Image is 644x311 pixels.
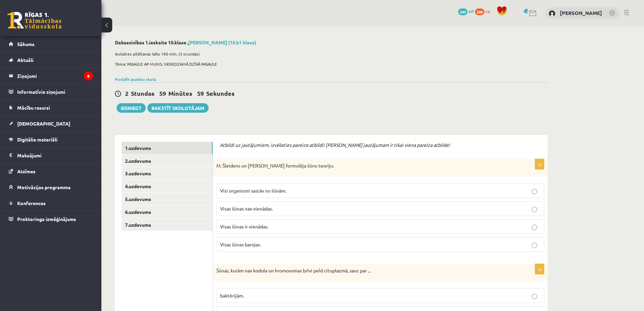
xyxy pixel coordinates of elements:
[220,187,286,194] span: Visi organismi sastāv no šūnām.
[549,10,555,17] img: Karloss Filips Filipsons
[9,148,93,163] a: Maksājumi
[122,206,213,218] a: 6.uzdevums
[115,61,544,67] p: Tēma: PASAULE AP MUMS. NEREDZAMĀ DZĪVĀ PASAULE
[125,89,128,97] span: 2
[17,84,93,99] legend: Informatīvie ziņojumi
[197,89,204,97] span: 59
[535,264,544,274] p: 1p
[216,267,510,274] p: Šūnas, kurām nav kodola un hromosomas brīvi peld citoplazmā, sauc par ...
[9,84,93,99] a: Informatīvie ziņojumi
[9,52,93,68] a: Aktuāli
[9,116,93,131] a: [DEMOGRAPHIC_DATA]
[17,184,71,190] span: Motivācijas programma
[469,8,474,14] span: mP
[122,142,213,154] a: 1.uzdevums
[220,205,273,212] span: Visas šūnas nav vienādas.
[220,142,450,148] em: Atbildi uz jautājumiem, izvēloties pareizo atbildi! [PERSON_NAME] jautājumam ir tikai viena parei...
[147,103,209,113] a: Rakstīt skolotājam
[220,223,268,229] span: Visas šūnas ir vienādas.
[535,159,544,170] p: 1p
[9,36,93,52] a: Sākums
[220,292,244,298] span: baktērijām.
[17,216,76,222] span: Proktoringa izmēģinājums
[159,89,166,97] span: 59
[475,8,484,15] span: 288
[9,132,93,147] a: Digitālie materiāli
[168,89,192,97] span: Minūtes
[115,76,156,82] a: Parādīt punktu skalu
[216,162,510,169] p: M. Šleidens un [PERSON_NAME] formulēja šūnu teoriju.
[9,211,93,227] a: Proktoringa izmēģinājums
[17,68,93,84] legend: Ziņojumi
[475,8,493,14] a: 288 xp
[17,168,35,174] span: Atzīmes
[9,179,93,195] a: Motivācijas programma
[532,225,537,230] input: Visas šūnas ir vienādas.
[17,105,50,111] span: Mācību resursi
[115,40,548,45] h2: Dabaszinības 1.ieskaite 10.klase ,
[458,8,474,14] a: 240 mP
[560,9,602,16] a: [PERSON_NAME]
[532,207,537,212] input: Visas šūnas nav vienādas.
[84,71,93,81] i: 6
[122,219,213,231] a: 7.uzdevums
[122,193,213,205] a: 5.uzdevums
[17,120,70,127] span: [DEMOGRAPHIC_DATA]
[131,89,154,97] span: Stundas
[17,57,33,63] span: Aktuāli
[17,200,46,206] span: Konferences
[17,41,34,47] span: Sākums
[117,103,146,113] button: Iesniegt
[9,68,93,84] a: Ziņojumi6
[206,89,235,97] span: Sekundes
[9,195,93,211] a: Konferences
[532,294,537,299] input: baktērijām.
[532,243,537,248] input: Visas šūnas barojas.
[532,189,537,194] input: Visi organismi sastāv no šūnām.
[17,136,57,142] span: Digitālie materiāli
[122,180,213,193] a: 4.uzdevums
[122,155,213,167] a: 2.uzdevums
[485,8,490,14] span: xp
[220,241,261,247] span: Visas šūnas barojas.
[7,12,62,29] a: Rīgas 1. Tālmācības vidusskola
[9,163,93,179] a: Atzīmes
[458,8,468,15] span: 240
[9,100,93,115] a: Mācību resursi
[188,39,256,45] a: [PERSON_NAME] (10.b1 klase)
[115,51,544,57] p: Ieskaites pildīšanas laiks 180 min. (3 stundas)
[17,148,93,163] legend: Maksājumi
[122,167,213,180] a: 3.uzdevums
